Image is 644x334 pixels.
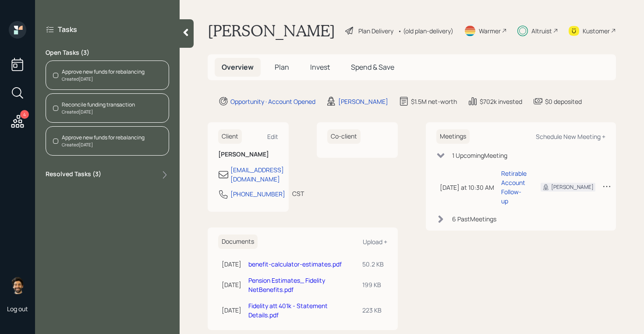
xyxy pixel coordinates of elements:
div: Created [DATE] [62,76,145,82]
div: [DATE] [222,280,241,289]
div: 199 KB [362,280,384,289]
div: Kustomer [583,26,610,36]
div: Created [DATE] [62,142,145,148]
div: [DATE] [222,306,241,315]
a: benefit-calculator-estimates.pdf [248,260,342,268]
div: 223 KB [362,306,384,315]
div: Retirable Account Follow-up [501,169,527,206]
span: Invest [310,62,330,72]
span: Spend & Save [351,62,394,72]
div: [DATE] at 10:30 AM [440,183,494,192]
label: Tasks [58,25,77,34]
h1: [PERSON_NAME] [208,21,335,40]
span: Overview [222,62,254,72]
img: eric-schwartz-headshot.png [9,277,26,294]
div: Created [DATE] [62,109,135,115]
a: Pension Estimates_ Fidelity NetBenefits.pdf [248,276,325,294]
div: Edit [267,132,278,141]
div: 1 Upcoming Meeting [452,151,507,160]
div: [EMAIL_ADDRESS][DOMAIN_NAME] [230,165,284,184]
div: Approve new funds for rebalancing [62,134,145,142]
div: 4 [20,110,29,119]
div: $1.5M net-worth [411,97,457,106]
h6: Co-client [327,129,361,144]
span: Plan [275,62,289,72]
div: [PERSON_NAME] [551,183,594,191]
div: Schedule New Meeting + [536,132,605,141]
div: 6 Past Meeting s [452,214,496,224]
div: Altruist [531,26,552,36]
div: Opportunity · Account Opened [230,97,315,106]
h6: Meetings [436,129,470,144]
h6: Client [218,129,242,144]
h6: Documents [218,235,258,249]
div: CST [292,189,304,198]
div: Approve new funds for rebalancing [62,68,145,76]
div: $702k invested [480,97,522,106]
div: Log out [7,305,28,313]
div: [PERSON_NAME] [338,97,388,106]
a: Fidelity att 401k - Statement Details.pdf [248,302,328,319]
div: Plan Delivery [358,26,393,36]
div: Reconcile funding transaction [62,101,135,109]
div: 50.2 KB [362,259,384,269]
h6: [PERSON_NAME] [218,151,278,158]
div: $0 deposited [545,97,582,106]
div: [PHONE_NUMBER] [230,189,285,199]
div: • (old plan-delivery) [398,26,453,36]
label: Resolved Tasks ( 3 ) [46,170,101,180]
div: Warmer [479,26,501,36]
label: Open Tasks ( 3 ) [46,48,169,57]
div: [DATE] [222,259,241,269]
div: Upload + [363,238,387,246]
